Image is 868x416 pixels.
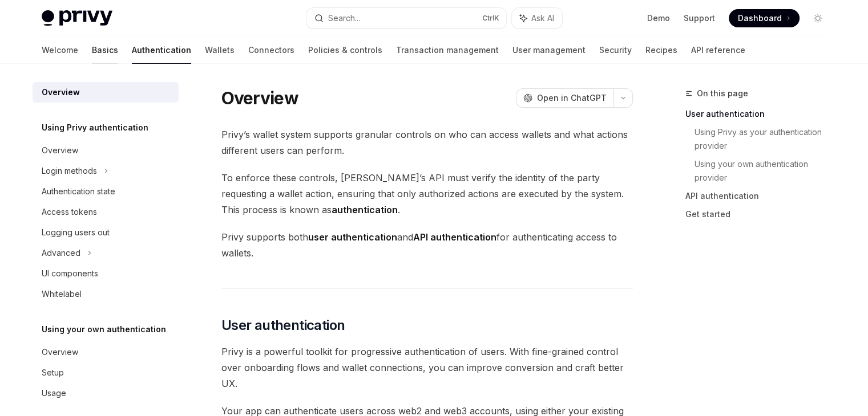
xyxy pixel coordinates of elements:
a: Overview [33,342,179,362]
a: UI components [33,263,179,284]
a: Welcome [42,36,78,64]
a: Wallets [205,36,235,64]
a: Access tokens [33,202,179,222]
span: User authentication [221,316,345,335]
a: Get started [685,205,836,223]
div: Overview [42,85,80,99]
h5: Using Privy authentication [42,121,148,134]
a: Connectors [248,36,294,64]
a: User authentication [685,105,836,123]
div: Setup [42,366,64,380]
a: Using your own authentication provider [695,155,836,187]
a: Logging users out [33,222,179,243]
span: Privy’s wallet system supports granular controls on who can access wallets and what actions diffe... [221,127,633,158]
a: Demo [647,13,670,24]
div: Access tokens [42,205,97,219]
div: Search... [328,11,360,25]
a: Authentication state [33,181,179,202]
a: Using Privy as your authentication provider [695,123,836,155]
strong: user authentication [308,231,397,243]
button: Ask AI [512,8,562,28]
div: Logging users out [42,226,110,239]
img: light logo [42,10,112,26]
a: User management [512,36,586,64]
div: Usage [42,386,66,400]
a: Whitelabel [33,284,179,304]
span: Open in ChatGPT [537,92,607,104]
a: Basics [92,36,118,64]
button: Toggle dark mode [809,9,827,27]
span: Privy is a powerful toolkit for progressive authentication of users. With fine-grained control ov... [221,344,633,391]
button: Search...CtrlK [306,8,506,28]
strong: API authentication [413,231,496,243]
a: Setup [33,362,179,383]
span: On this page [697,87,748,100]
div: Whitelabel [42,287,82,301]
a: Policies & controls [308,36,382,64]
div: Authentication state [42,185,115,198]
a: Transaction management [396,36,499,64]
div: Advanced [42,246,80,260]
span: To enforce these controls, [PERSON_NAME]’s API must verify the identity of the party requesting a... [221,170,633,218]
a: Overview [33,82,179,103]
span: Dashboard [738,13,782,24]
div: UI components [42,267,98,280]
a: Security [599,36,632,64]
a: API reference [691,36,745,64]
span: Privy supports both and for authenticating access to wallets. [221,229,633,261]
strong: authentication [332,204,398,215]
a: Support [684,13,715,24]
a: Authentication [132,36,191,64]
span: Ask AI [531,13,554,24]
a: API authentication [685,187,836,205]
h1: Overview [221,88,298,108]
a: Usage [33,383,179,403]
button: Open in ChatGPT [516,88,613,108]
a: Overview [33,140,179,161]
div: Overview [42,345,78,359]
div: Login methods [42,164,97,178]
span: Ctrl K [482,14,499,23]
a: Dashboard [729,9,800,27]
a: Recipes [645,36,677,64]
h5: Using your own authentication [42,323,166,336]
div: Overview [42,144,78,157]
